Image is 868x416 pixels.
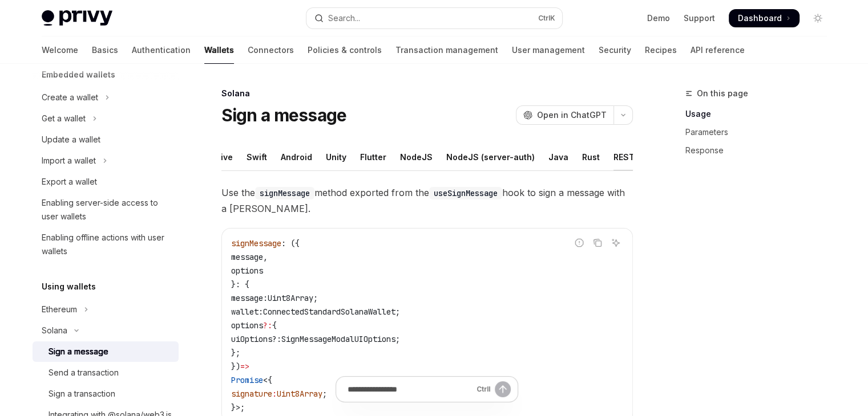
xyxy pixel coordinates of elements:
[231,361,240,372] span: })
[33,299,179,320] button: Toggle Ethereum section
[263,307,395,317] span: ConnectedStandardSolanaWallet
[231,252,263,262] span: message
[259,307,263,317] span: :
[613,144,649,170] div: REST API
[697,87,748,100] span: On this page
[268,293,313,303] span: Uint8Array
[395,334,400,344] span: ;
[429,187,502,199] code: useSignMessage
[33,129,179,150] a: Update a wallet
[684,13,715,24] a: Support
[42,175,97,189] div: Export a wallet
[231,307,259,317] span: wallet
[231,266,263,276] span: options
[221,88,633,99] div: Solana
[572,235,587,250] button: Report incorrect code
[33,193,179,227] a: Enabling server-side access to user wallets
[204,36,234,64] a: Wallets
[685,123,836,141] a: Parameters
[645,36,677,64] a: Recipes
[809,9,827,27] button: Toggle dark mode
[49,387,115,401] div: Sign a transaction
[313,293,318,303] span: ;
[395,307,400,317] span: ;
[49,345,108,358] div: Sign a message
[608,235,623,250] button: Ask AI
[738,13,782,24] span: Dashboard
[231,334,277,344] span: uiOptions?
[395,36,498,64] a: Transaction management
[240,361,249,372] span: =>
[33,87,179,108] button: Toggle Create a wallet section
[42,91,98,104] div: Create a wallet
[691,36,745,64] a: API reference
[263,252,268,262] span: ,
[590,235,605,250] button: Copy the contents from the code block
[42,112,86,125] div: Get a wallet
[33,150,179,171] button: Toggle Import a wallet section
[247,144,267,170] div: Swift
[685,105,836,123] a: Usage
[33,362,179,383] a: Send a transaction
[42,154,96,168] div: Import a wallet
[599,36,631,64] a: Security
[33,108,179,129] button: Toggle Get a wallet section
[221,105,347,125] h1: Sign a message
[231,238,281,248] span: signMessage
[42,36,78,64] a: Welcome
[263,320,272,331] span: ?:
[537,109,607,121] span: Open in ChatGPT
[231,320,263,331] span: options
[277,334,281,344] span: :
[42,133,100,146] div: Update a wallet
[42,231,172,258] div: Enabling offline actions with user wallets
[400,144,433,170] div: NodeJS
[306,8,562,28] button: Open search
[308,36,382,64] a: Policies & controls
[281,144,312,170] div: Android
[42,303,77,316] div: Ethereum
[248,36,294,64] a: Connectors
[348,377,472,402] input: Ask a question...
[42,280,96,293] h5: Using wallets
[33,384,179,404] a: Sign a transaction
[516,105,613,125] button: Open in ChatGPT
[328,11,360,25] div: Search...
[92,36,118,64] a: Basics
[231,279,249,289] span: }: {
[512,36,585,64] a: User management
[647,13,670,24] a: Demo
[231,293,268,303] span: message:
[42,10,112,26] img: light logo
[221,185,633,217] span: Use the method exported from the hook to sign a message with a [PERSON_NAME].
[729,9,800,27] a: Dashboard
[326,144,346,170] div: Unity
[33,341,179,362] a: Sign a message
[548,144,568,170] div: Java
[281,238,300,248] span: : ({
[255,187,314,199] code: signMessage
[360,144,386,170] div: Flutter
[446,144,535,170] div: NodeJS (server-auth)
[132,36,191,64] a: Authentication
[231,348,240,358] span: };
[538,14,555,23] span: Ctrl K
[582,144,600,170] div: Rust
[42,196,172,223] div: Enabling server-side access to user wallets
[495,381,511,397] button: Send message
[42,324,67,337] div: Solana
[33,172,179,192] a: Export a wallet
[33,320,179,341] button: Toggle Solana section
[49,366,119,380] div: Send a transaction
[685,141,836,160] a: Response
[272,320,277,331] span: {
[281,334,395,344] span: SignMessageModalUIOptions
[33,227,179,262] a: Enabling offline actions with user wallets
